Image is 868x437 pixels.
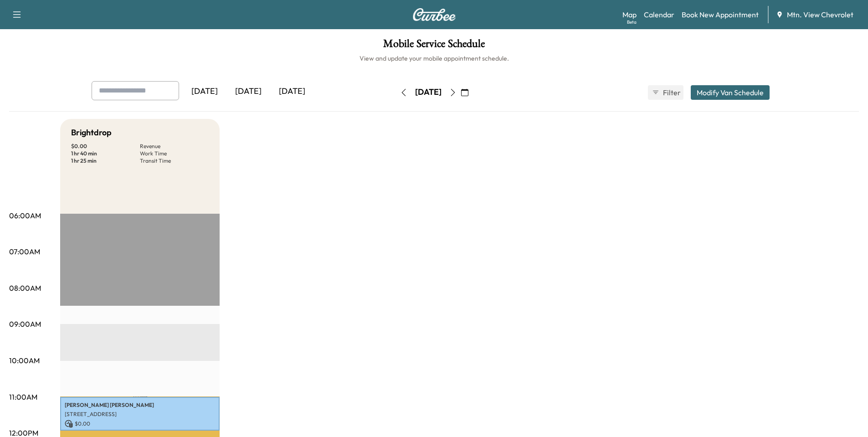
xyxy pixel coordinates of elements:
[787,9,853,20] span: Mtn. View Chevrolet
[9,283,41,293] p: 08:00AM
[9,246,40,257] p: 07:00AM
[9,54,859,63] h6: View and update your mobile appointment schedule.
[183,81,226,102] div: [DATE]
[412,8,456,21] img: Curbee Logo
[415,87,442,98] div: [DATE]
[9,391,37,402] p: 11:00AM
[65,430,215,437] p: 10:59 am - 11:54 am
[226,81,270,102] div: [DATE]
[65,420,215,428] p: $ 0.00
[270,81,314,102] div: [DATE]
[65,411,215,418] p: [STREET_ADDRESS]
[140,150,209,157] p: Work Time
[682,9,759,20] a: Book New Appointment
[644,9,674,20] a: Calendar
[648,85,683,100] button: Filter
[9,38,859,54] h1: Mobile Service Schedule
[9,319,41,329] p: 09:00AM
[9,355,40,366] p: 10:00AM
[622,9,637,20] a: MapBeta
[663,87,679,98] span: Filter
[627,19,637,26] div: Beta
[60,396,220,397] p: Travel
[71,157,140,165] p: 1 hr 25 min
[65,401,215,409] p: [PERSON_NAME] [PERSON_NAME]
[71,143,140,150] p: $ 0.00
[140,157,209,165] p: Transit Time
[71,126,112,139] h5: Brightdrop
[691,85,770,100] button: Modify Van Schedule
[140,143,209,150] p: Revenue
[71,150,140,157] p: 1 hr 40 min
[9,210,41,221] p: 06:00AM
